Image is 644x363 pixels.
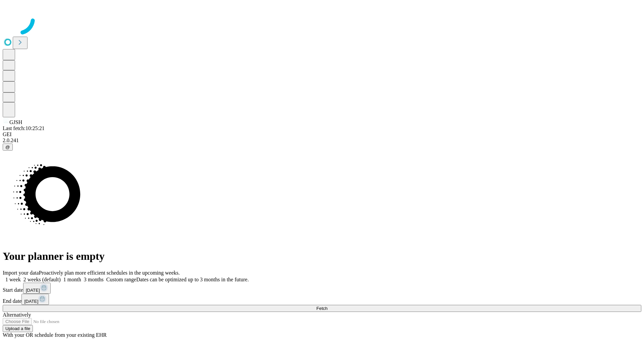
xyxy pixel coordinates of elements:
[5,145,10,150] span: @
[63,277,81,282] span: 1 month
[39,270,180,276] span: Proactively plan more efficient schedules in the upcoming weeks.
[3,131,641,137] div: GEI
[3,325,33,332] button: Upload a file
[3,250,641,263] h1: Your planner is empty
[3,125,45,131] span: Last fetch: 10:25:21
[3,305,641,312] button: Fetch
[3,332,107,338] span: With your OR schedule from your existing EHR
[9,119,22,125] span: GJSH
[3,294,641,305] div: End date
[26,288,40,293] span: [DATE]
[106,277,136,282] span: Custom range
[3,144,13,151] button: @
[23,283,51,294] button: [DATE]
[24,299,38,304] span: [DATE]
[84,277,104,282] span: 3 months
[136,277,249,282] span: Dates can be optimized up to 3 months in the future.
[21,294,49,305] button: [DATE]
[3,283,641,294] div: Start date
[3,312,31,318] span: Alternatively
[316,306,327,311] span: Fetch
[3,137,641,144] div: 2.0.241
[23,277,61,282] span: 2 weeks (default)
[5,277,21,282] span: 1 week
[3,270,39,276] span: Import your data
